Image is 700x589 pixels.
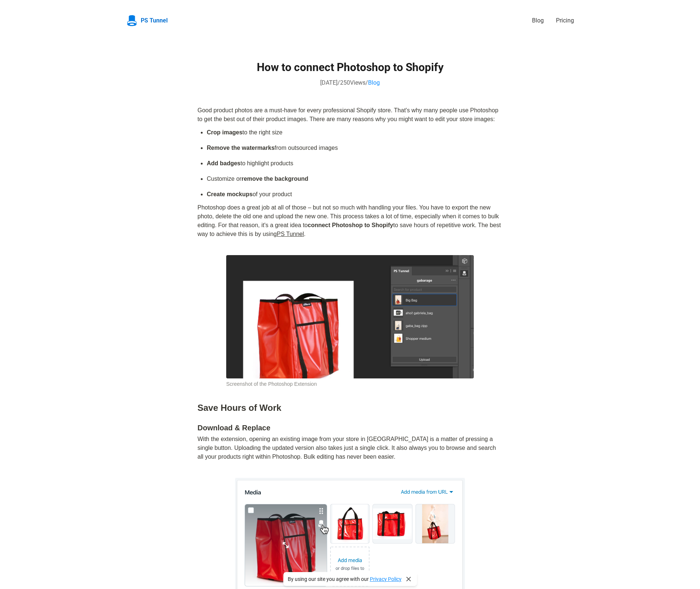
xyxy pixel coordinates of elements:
[340,79,365,86] span: 250 Views
[277,231,304,237] a: PS Tunnel
[320,79,337,86] time: [DATE]
[207,188,503,201] li: of your product
[370,576,402,582] a: Privacy Policy
[308,222,393,228] b: connect Photoshop to Shopify
[207,160,241,166] b: Add badges
[197,434,503,462] p: With the extension, opening an existing image from your store in [GEOGRAPHIC_DATA] is a matter of...
[207,141,503,155] li: from outsourced images
[556,16,574,25] a: Pricing
[226,378,474,390] figcaption: Screenshot of the Photoshop Extension
[207,191,253,197] b: Create mockups
[241,176,308,182] b: remove the background
[207,126,503,139] li: to the right size
[197,403,281,413] b: Save Hours of Work
[197,202,503,240] p: Photoshop does a great job at all of those – but not so much with handling your files. You have t...
[532,16,550,25] a: Blog
[226,255,474,378] img: Screenshot of the Photoshop Extension
[207,129,242,135] b: Crop images
[126,78,574,87] div: / /
[207,157,503,170] li: to highlight products
[207,145,274,151] b: Remove the watermarks
[141,16,168,25] span: PS Tunnel
[368,79,380,86] a: Blog
[197,424,270,432] b: Download & Replace
[126,59,574,75] h1: How to connect Photoshop to Shopify
[207,172,503,186] li: Customize or
[197,105,503,125] p: Good product photos are a must-have for every professional Shopify store. That's why many people ...
[288,575,402,583] div: By using our site you agree with our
